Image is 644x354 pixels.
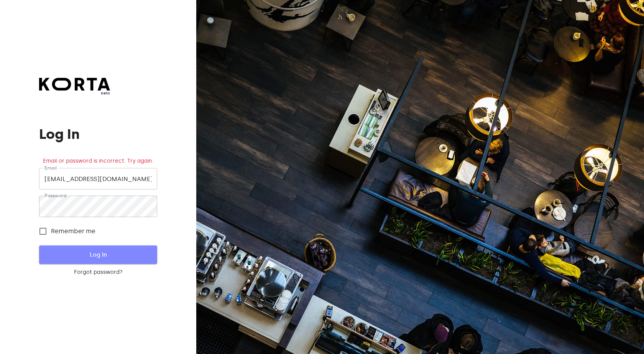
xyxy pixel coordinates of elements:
button: Log In [39,245,157,264]
img: Korta [39,78,110,91]
span: Log In [51,250,145,260]
a: beta [39,78,110,96]
span: beta [39,91,110,96]
div: Email or password is incorrect. Try again. [39,157,157,165]
span: Remember me [51,227,95,236]
a: Forgot password? [39,268,157,276]
h1: Log In [39,127,157,142]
